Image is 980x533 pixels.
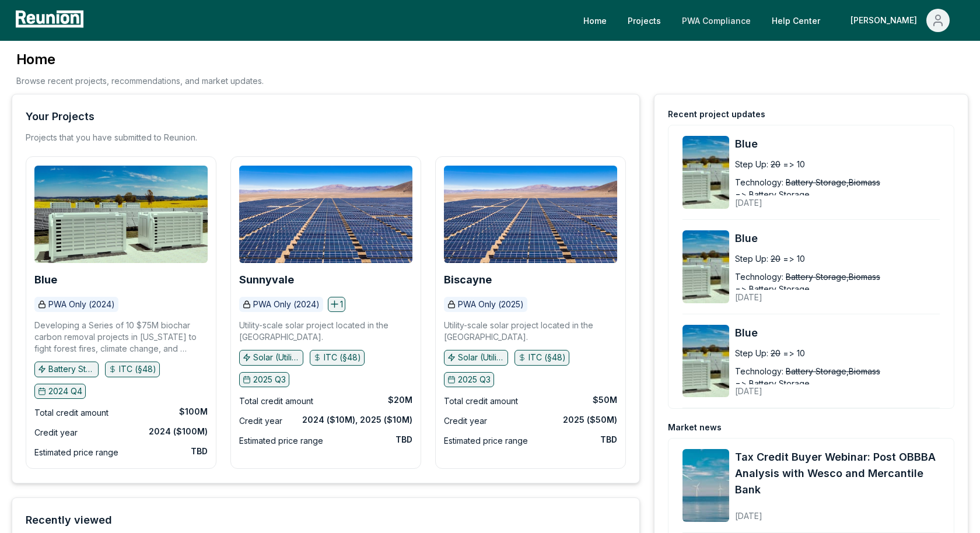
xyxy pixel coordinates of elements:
button: 1 [328,297,345,312]
div: Your Projects [26,108,94,125]
div: Credit year [239,414,282,428]
img: Blue [682,325,729,398]
b: Sunnyvale [239,273,294,286]
img: Blue [682,230,729,303]
div: Step Up: [735,158,768,170]
div: TBD [191,446,208,457]
div: [DATE] [735,188,925,209]
div: Step Up: [735,347,768,359]
nav: Main [574,9,968,32]
div: 2024 ($100M) [149,426,208,437]
span: 20 [771,253,780,265]
img: Blue [682,136,729,209]
span: => 10 [783,347,805,359]
span: 20 [771,347,780,359]
div: [DATE] [735,502,940,522]
p: PWA Only (2024) [253,299,320,310]
p: 2024 Q4 [48,385,82,397]
h3: Home [16,50,264,69]
span: => 10 [783,253,805,265]
p: Battery Storage [48,363,95,375]
div: Total credit amount [444,394,518,408]
div: TBD [600,434,617,446]
b: Blue [34,273,57,286]
img: Sunnyvale [239,166,412,263]
div: 2024 ($10M), 2025 ($10M) [302,414,412,426]
div: Total credit amount [34,406,108,420]
div: Technology: [735,271,783,283]
img: Biscayne [444,166,617,263]
p: ITC (§48) [119,363,156,375]
div: Technology: [735,176,783,188]
img: Blue [34,166,208,263]
div: 2025 ($50M) [563,414,617,426]
button: [PERSON_NAME] [841,9,959,32]
span: => 10 [783,158,805,170]
p: ITC (§48) [324,352,361,363]
div: Credit year [34,426,78,440]
div: TBD [395,434,412,446]
span: Battery Storage,Biomass [786,176,880,188]
img: Tax Credit Buyer Webinar: Post OBBBA Analysis with Wesco and Mercantile Bank [682,449,729,522]
p: Projects that you have submitted to Reunion. [26,132,197,143]
div: Recently viewed [26,512,112,528]
p: Solar (Utility) [253,352,300,363]
div: [DATE] [735,377,925,397]
div: Estimated price range [239,434,323,448]
button: 2025 Q3 [239,372,289,387]
a: Sunnyvale [239,274,294,286]
p: Solar (Utility) [458,352,505,363]
p: ITC (§48) [528,352,566,363]
div: Estimated price range [34,446,118,460]
p: Browse recent projects, recommendations, and market updates. [16,75,264,87]
a: Blue [34,274,57,286]
span: Battery Storage,Biomass [786,365,880,377]
a: Blue [735,136,940,152]
button: 2024 Q4 [34,384,86,399]
p: 2025 Q3 [458,374,491,385]
div: Estimated price range [444,434,528,448]
button: Solar (Utility) [239,350,303,365]
div: [DATE] [735,283,925,303]
div: Total credit amount [239,394,313,408]
p: PWA Only (2024) [48,299,115,310]
div: [PERSON_NAME] [850,9,922,32]
a: Blue [735,325,940,341]
div: Recent project updates [668,108,765,120]
a: PWA Compliance [673,9,760,32]
button: Battery Storage [34,362,99,377]
p: PWA Only (2025) [458,299,524,310]
div: $20M [388,394,412,406]
b: Biscayne [444,273,492,286]
p: 2025 Q3 [253,374,286,385]
div: $50M [593,394,617,406]
div: Market news [668,422,722,433]
div: Step Up: [735,253,768,265]
a: Biscayne [444,274,492,286]
p: Utility-scale solar project located in the [GEOGRAPHIC_DATA]. [239,320,412,343]
div: Credit year [444,414,487,428]
a: Blue [735,230,940,247]
a: Help Center [762,9,829,32]
button: 2025 Q3 [444,372,494,387]
a: Home [574,9,616,32]
a: Projects [618,9,670,32]
p: Utility-scale solar project located in the [GEOGRAPHIC_DATA]. [444,320,617,343]
span: 20 [771,158,780,170]
span: Battery Storage,Biomass [786,271,880,283]
div: Technology: [735,365,783,377]
button: Solar (Utility) [444,350,508,365]
div: $100M [179,406,208,418]
a: Tax Credit Buyer Webinar: Post OBBBA Analysis with Wesco and Mercantile Bank [735,449,940,498]
p: Developing a Series of 10 $75M biochar carbon removal projects in [US_STATE] to fight forest fire... [34,320,208,355]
